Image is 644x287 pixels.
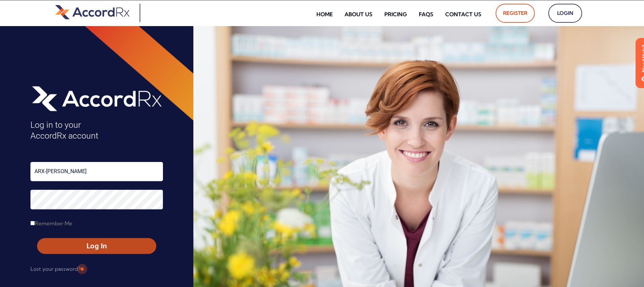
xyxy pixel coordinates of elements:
a: Contact Us [440,6,486,22]
h4: Log in to your AccordRx account [30,120,163,142]
span: Login [556,8,575,19]
span: Log In [43,241,150,251]
a: Home [311,6,338,22]
a: Lost your password? [30,264,80,274]
a: Login [548,4,582,23]
a: Register [496,4,535,23]
label: Remember Me [30,218,72,229]
a: Pricing [379,6,412,22]
a: FAQs [414,6,438,22]
img: AccordRx_logo_header_white [30,84,163,113]
button: Log In [37,238,156,254]
span: Register [503,8,527,19]
input: Remember Me [30,221,35,225]
a: About Us [339,6,378,22]
input: Username or Email Address [30,162,163,181]
img: default-logo [55,4,129,20]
